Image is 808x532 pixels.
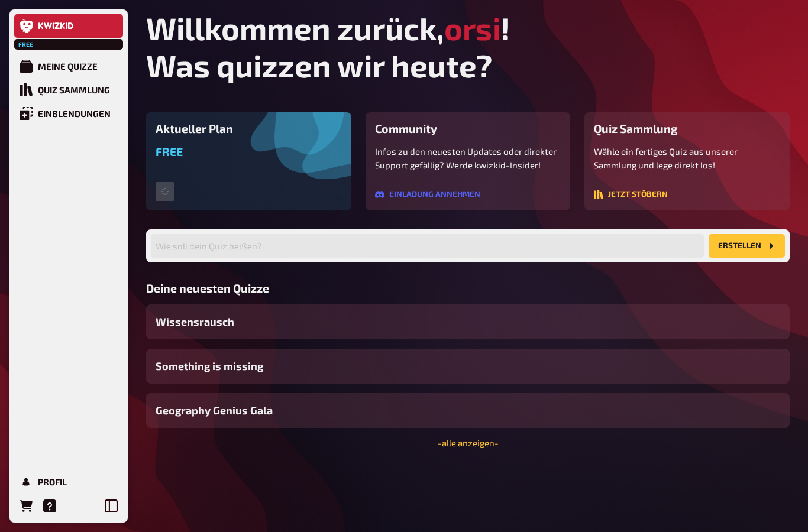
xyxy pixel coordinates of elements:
button: Erstellen [709,234,785,258]
a: Bestellungen [14,494,38,518]
span: orsi [444,9,500,47]
button: Einladung annehmen [375,190,480,199]
a: Jetzt stöbern [594,190,668,201]
input: Wie soll dein Quiz heißen? [151,234,704,258]
div: Quiz Sammlung [38,85,110,95]
a: Einladung annehmen [375,190,480,201]
p: Wähle ein fertiges Quiz aus unserer Sammlung und lege direkt los! [594,145,780,171]
a: Hilfe [38,494,62,518]
span: Free [15,41,37,48]
div: Profil [38,476,67,487]
a: Profil [14,470,123,494]
a: Wissensrausch [146,304,790,339]
a: Meine Quizze [14,54,123,78]
h1: Willkommen zurück, ! Was quizzen wir heute? [146,9,790,84]
a: -alle anzeigen- [438,437,499,448]
a: Geography Genius Gala [146,393,790,428]
p: Infos zu den neuesten Updates oder direkter Support gefällig? Werde kwizkid-Insider! [375,145,561,171]
button: Jetzt stöbern [594,190,668,199]
a: Something is missing [146,349,790,384]
div: Einblendungen [38,108,111,119]
span: Free [156,145,183,158]
h3: Quiz Sammlung [594,122,780,135]
span: Wissensrausch [156,314,234,330]
a: Quiz Sammlung [14,78,123,102]
div: Meine Quizze [38,61,98,72]
span: Geography Genius Gala [156,403,273,419]
a: Einblendungen [14,102,123,125]
h3: Community [375,122,561,135]
h3: Deine neuesten Quizze [146,281,790,295]
span: Something is missing [156,358,263,374]
h3: Aktueller Plan [156,122,342,135]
